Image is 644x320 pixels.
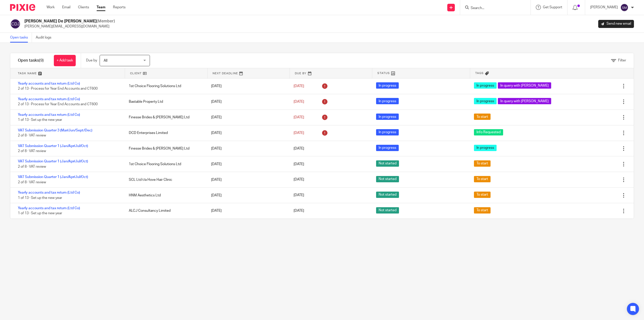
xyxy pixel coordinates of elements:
a: Email [62,5,70,10]
h2: [PERSON_NAME] De [PERSON_NAME] [24,19,115,24]
a: Reports [113,5,126,10]
div: 1st Choice Flooring Solutions Ltd [124,159,206,169]
span: To start [474,192,491,198]
a: Send new email [598,20,634,28]
div: [DATE] [206,144,289,154]
div: [DATE] [206,97,289,107]
div: [DATE] [206,206,289,216]
span: [DATE] [294,131,304,135]
span: Not started [376,160,399,167]
span: In progress [376,98,399,104]
span: In progress [474,145,497,151]
div: [DATE] [206,128,289,138]
span: [DATE] [294,116,304,119]
span: [DATE] [294,84,304,88]
span: To start [474,114,491,120]
input: Search [470,6,515,11]
span: 1 of 13 · Set up the new year [18,118,62,122]
span: Tags [475,71,484,75]
div: SCL Ltd t/a Hove Hair Clinic [124,175,206,185]
span: In query with [PERSON_NAME] [498,82,551,89]
span: (9) [39,58,44,62]
span: 2 of 13 · Process for Year End Accounts and CT600 [18,87,98,91]
a: Open tasks [10,33,32,43]
span: [DATE] [294,100,304,103]
span: Not started [376,176,399,182]
a: VAT Submission Quarter 1 (Jan/Apr/Jul/Oct) [18,160,88,163]
div: ALCJ Consultancy Limited [124,206,206,216]
p: Due by [86,58,97,63]
span: (Member) [97,19,115,23]
span: 2 of 8 · VAT review [18,149,46,153]
div: [DATE] [206,81,289,91]
span: Status [377,71,390,75]
div: Bastable Property Ltd [124,97,206,107]
div: 1st Choice Flooring Solutions Ltd [124,81,206,91]
a: Work [47,5,55,10]
span: To start [474,207,491,214]
span: In progress [376,129,399,135]
a: Yearly accounts and tax return (Ltd Co) [18,97,80,101]
span: Not started [376,207,399,214]
div: [DATE] [206,190,289,200]
span: Info Requested [474,129,503,135]
h1: Open tasks [18,58,44,63]
a: VAT Submission Quarter 3 (Mar/Jun/Sept/Dec) [18,129,92,132]
div: HNM Aesthetics Ltd [124,190,206,200]
span: In progress [474,98,497,104]
div: Finesse Brides & [PERSON_NAME] Ltd [124,144,206,154]
span: All [104,59,107,62]
div: [DATE] [206,175,289,185]
span: [DATE] [294,178,304,182]
span: 2 of 8 · VAT review [18,181,46,184]
span: [DATE] [294,147,304,150]
div: DCD Enterprises Limited [124,128,206,138]
a: Yearly accounts and tax return (Ltd Co) [18,191,80,194]
span: To start [474,176,491,182]
span: [DATE] [294,162,304,166]
div: [DATE] [206,159,289,169]
div: [DATE] [206,112,289,122]
span: [DATE] [294,209,304,213]
span: Filter [618,59,626,62]
span: In progress [376,145,399,151]
a: Audit logs [36,33,55,43]
span: 2 of 8 · VAT review [18,165,46,168]
a: Yearly accounts and tax return (Ltd Co) [18,113,80,117]
a: + Add task [54,55,76,66]
span: 1 of 13 · Set up the new year [18,196,62,200]
a: VAT Submission Quarter 1 (Jan/Apr/Jul/Oct) [18,175,88,179]
span: 2 of 13 · Process for Year End Accounts and CT600 [18,102,98,106]
span: To start [474,160,491,167]
img: Pixie [10,4,35,11]
p: [PERSON_NAME][EMAIL_ADDRESS][DOMAIN_NAME] [24,24,115,29]
a: VAT Submission Quarter 1 (Jan/Apr/Jul/Oct) [18,144,88,148]
span: [DATE] [294,194,304,197]
span: Not started [376,192,399,198]
span: In progress [376,114,399,120]
span: In progress [376,82,399,89]
div: Finesse Brides & [PERSON_NAME] Ltd [124,112,206,122]
span: Get Support [543,6,562,9]
span: 2 of 8 · VAT review [18,134,46,137]
p: [PERSON_NAME] [590,5,618,10]
a: Yearly accounts and tax return (Ltd Co) [18,206,80,210]
img: svg%3E [10,19,21,29]
a: Team [97,5,105,10]
span: In query with [PERSON_NAME] [498,98,551,104]
a: Yearly accounts and tax return (Ltd Co) [18,82,80,85]
img: svg%3E [620,4,628,12]
a: Clients [78,5,89,10]
span: In progress [474,82,497,89]
span: 1 of 13 · Set up the new year [18,212,62,215]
